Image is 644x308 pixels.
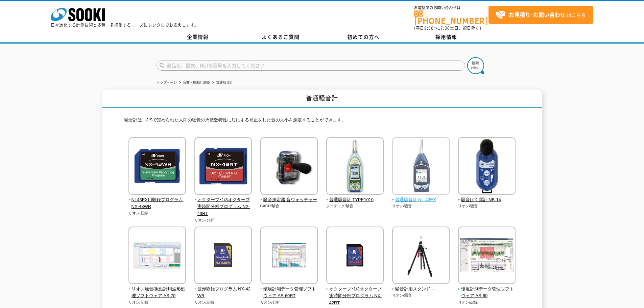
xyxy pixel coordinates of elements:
[326,137,384,196] img: 普通騒音計 TYPE1010
[326,286,384,307] span: オクターブ･1/3オクターブ実時間分析プログラム NX-42RT
[347,33,380,41] span: 初めての方へ
[392,286,450,293] span: 騒音計用スタンド －
[495,10,586,20] span: はこちら
[405,32,488,42] a: 採用情報
[458,196,516,204] span: 騒音ばく露計 NB-14
[322,32,405,42] a: 初めての方へ
[260,279,318,300] a: 環境計測データ管理ソフトウェア AS-60RT
[128,300,186,305] p: リオン/記録
[260,196,318,204] span: 騒音測定器 音ウォッチャー
[128,137,186,196] img: NL43EX用収録プログラム NX-43WR
[194,279,252,300] a: 波形収録プログラム NX-42WR
[260,286,318,300] span: 環境計測データ管理ソフトウェア AS-60RT
[194,300,252,305] p: リオン/記録
[458,190,516,204] a: 騒音ばく露計 NB-14
[392,227,450,286] img: 騒音計用スタンド －
[260,203,318,209] p: CACH/騒音
[458,203,516,209] p: リオン/騒音
[458,279,516,300] a: 環境計測データ管理ソフトウェア AS-60
[414,25,481,31] span: (平日 ～ 土日、祝日除く)
[128,196,186,211] span: NL43EX用収録プログラム NX-43WR
[260,300,318,305] p: リオン/分析
[326,196,384,204] span: 普通騒音計 TYPE1010
[128,286,186,300] span: リオン騒音/振動計用波形処理ソフトウェア AS-70
[326,203,384,209] p: ソーテック/騒音
[211,79,233,86] li: 普通騒音計
[194,286,252,300] span: 波形収録プログラム NX-42WR
[157,32,239,42] a: 企業情報
[157,80,177,84] a: トップページ
[458,300,516,305] p: リオン/記録
[260,190,318,204] a: 騒音測定器 音ウォッチャー
[326,279,384,307] a: オクターブ･1/3オクターブ実時間分析プログラム NX-42RT
[458,227,516,286] img: 環境計測データ管理ソフトウェア AS-60
[124,117,520,127] p: 騒音計は、JISで定められた人間の聴覚の周波数特性に対応する補正をした音の大小を測定することができます。
[392,279,450,293] a: 騒音計用スタンド －
[488,6,593,24] a: お見積り･お問い合わせはこちら
[458,137,516,196] img: 騒音ばく露計 NB-14
[128,227,186,286] img: リオン騒音/振動計用波形処理ソフトウェア AS-70
[194,217,252,223] p: リオン/分析
[260,137,318,196] img: 騒音測定器 音ウォッチャー
[467,57,484,74] img: btn_search.png
[326,190,384,204] a: 普通騒音計 TYPE1010
[458,286,516,300] span: 環境計測データ管理ソフトウェア AS-60
[239,32,322,42] a: よくあるご質問
[194,137,252,196] img: オクターブ･1/3オクターブ実時間分析プログラム NX-43RT
[194,196,252,217] span: オクターブ･1/3オクターブ実時間分析プログラム NX-43RT
[392,190,450,204] a: 普通騒音計 NL-43EX
[128,210,186,216] p: リオン/記録
[438,25,450,31] span: 17:30
[392,196,450,204] span: 普通騒音計 NL-43EX
[260,227,318,286] img: 環境計測データ管理ソフトウェア AS-60RT
[128,279,186,300] a: リオン騒音/振動計用波形処理ソフトウェア AS-70
[424,25,434,31] span: 8:50
[392,292,450,298] p: リオン/騒音
[194,190,252,217] a: オクターブ･1/3オクターブ実時間分析プログラム NX-43RT
[128,190,186,210] a: NL43EX用収録プログラム NX-43WR
[414,10,488,24] a: [PHONE_NUMBER]
[392,203,450,209] p: リオン/騒音
[183,80,210,84] a: 音響・振動計測器
[414,6,488,10] span: お電話でのお問い合わせは
[194,227,252,286] img: 波形収録プログラム NX-42WR
[51,23,199,27] p: 日々進化する計測技術と多種・多様化するニーズにレンタルでお応えします。
[326,227,384,286] img: オクターブ･1/3オクターブ実時間分析プログラム NX-42RT
[157,61,465,71] input: 商品名、型式、NETIS番号を入力してください
[509,10,566,19] strong: お見積り･お問い合わせ
[102,90,542,108] h1: 普通騒音計
[392,137,450,196] img: 普通騒音計 NL-43EX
